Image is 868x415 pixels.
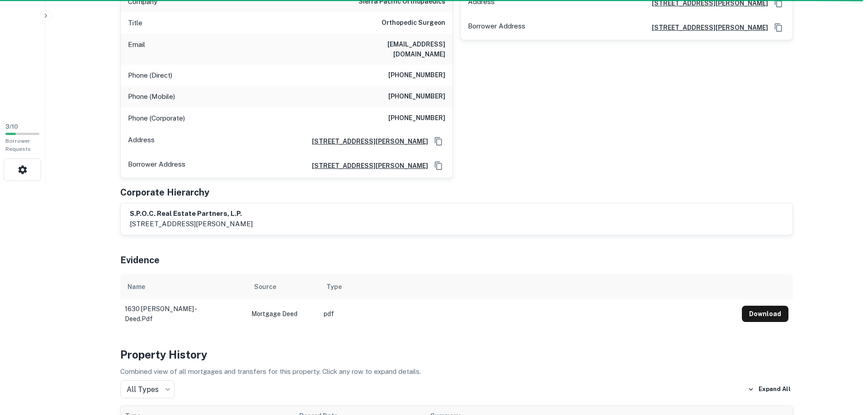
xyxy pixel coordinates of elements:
[247,274,319,299] th: Source
[319,274,737,299] th: Type
[130,219,253,229] p: [STREET_ADDRESS][PERSON_NAME]
[319,299,737,328] td: pdf
[337,39,445,59] h6: [EMAIL_ADDRESS][DOMAIN_NAME]
[128,39,145,59] p: Email
[120,186,209,199] h5: Corporate Hierarchy
[120,346,793,363] h4: Property History
[128,159,185,173] p: Borrower Address
[120,274,247,299] th: Name
[120,380,175,398] div: All Types
[120,253,160,267] h5: Evidence
[432,159,445,173] button: Copy Address
[432,135,445,148] button: Copy Address
[254,281,276,292] div: Source
[247,299,319,328] td: Mortgage Deed
[130,209,253,219] h6: s.p.o.c. real estate partners, l.p.
[128,91,175,102] p: Phone (Mobile)
[645,23,768,33] a: [STREET_ADDRESS][PERSON_NAME]
[120,274,793,325] div: scrollable content
[388,113,445,124] h6: [PHONE_NUMBER]
[326,281,342,292] div: Type
[772,21,785,34] button: Copy Address
[120,299,247,328] td: 1630 [PERSON_NAME] - deed.pdf
[5,123,18,130] span: 3 / 10
[382,18,445,28] h6: Orthopedic Surgeon
[388,91,445,102] h6: [PHONE_NUMBER]
[120,366,793,377] p: Combined view of all mortgages and transfers for this property. Click any row to expand details.
[742,306,788,322] button: Download
[305,161,428,171] a: [STREET_ADDRESS][PERSON_NAME]
[823,343,868,386] iframe: Chat Widget
[128,18,142,28] p: Title
[127,281,145,292] div: Name
[468,21,525,34] p: Borrower Address
[305,136,428,146] a: [STREET_ADDRESS][PERSON_NAME]
[388,70,445,81] h6: [PHONE_NUMBER]
[128,113,185,124] p: Phone (Corporate)
[128,70,172,81] p: Phone (Direct)
[128,135,155,148] p: Address
[5,138,31,152] span: Borrower Requests
[745,382,793,396] button: Expand All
